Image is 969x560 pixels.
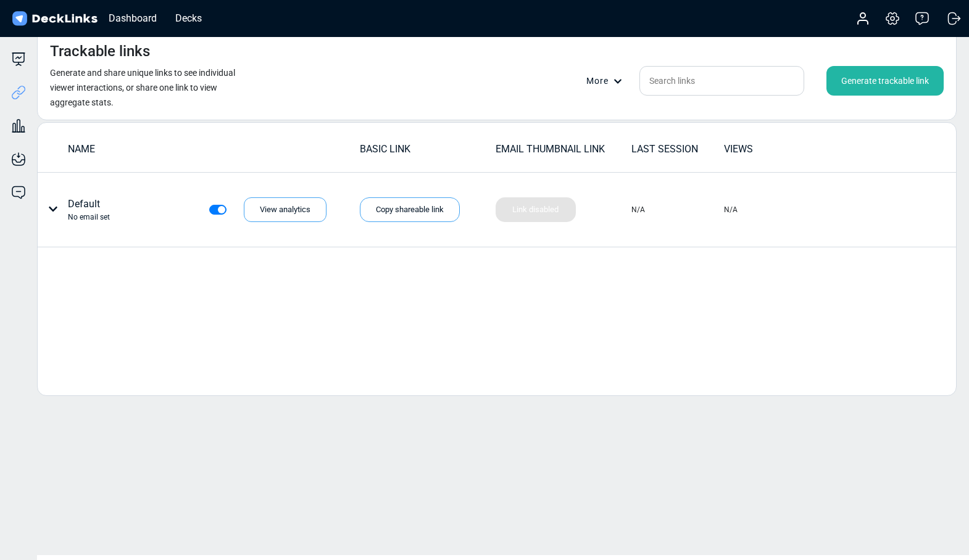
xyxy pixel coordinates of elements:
[50,68,235,107] small: Generate and share unique links to see individual viewer interactions, or share one link to view ...
[102,10,163,26] div: Dashboard
[68,212,110,223] div: No email set
[826,66,944,96] div: Generate trackable link
[359,141,495,163] td: BASIC LINK
[68,142,359,157] div: NAME
[360,197,460,222] div: Copy shareable link
[724,204,738,215] div: N/A
[639,66,804,96] input: Search links
[10,10,99,28] img: DeckLinks
[50,43,150,60] h4: Trackable links
[631,142,723,157] div: LAST SESSION
[169,10,208,26] div: Decks
[724,142,815,157] div: VIEWS
[244,197,326,222] div: View analytics
[586,75,630,88] div: More
[631,204,645,215] div: N/A
[495,141,631,163] td: EMAIL THUMBNAIL LINK
[68,197,110,223] div: Default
